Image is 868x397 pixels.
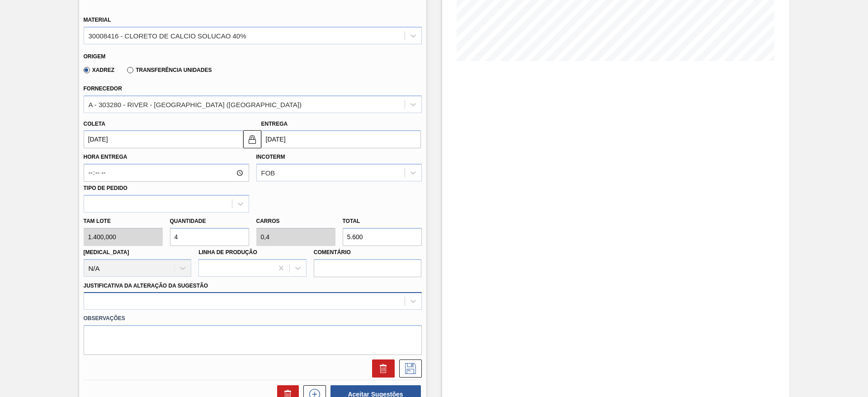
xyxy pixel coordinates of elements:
div: Excluir Sugestão [368,359,395,378]
label: [MEDICAL_DATA] [84,249,129,255]
label: Linha de Produção [198,249,257,255]
label: Incoterm [256,154,285,160]
label: Hora Entrega [84,151,249,164]
button: locked [243,130,261,148]
div: 30008416 - CLORETO DE CALCIO SOLUCAO 40% [89,32,246,39]
label: Justificativa da Alteração da Sugestão [84,283,208,289]
input: dd/mm/yyyy [84,130,243,148]
label: Transferência Unidades [127,67,212,73]
label: Xadrez [84,67,115,73]
label: Tipo de pedido [84,185,127,191]
div: A - 303280 - RIVER - [GEOGRAPHIC_DATA] ([GEOGRAPHIC_DATA]) [89,100,302,108]
label: Origem [84,53,106,60]
label: Carros [256,218,280,224]
input: dd/mm/yyyy [261,130,421,148]
label: Entrega [261,121,288,127]
label: Material [84,17,111,23]
label: Total [343,218,360,224]
div: Salvar Sugestão [395,359,422,378]
div: FOB [261,169,275,177]
label: Fornecedor [84,85,122,92]
label: Comentário [314,246,422,259]
label: Quantidade [170,218,206,224]
label: Observações [84,312,422,325]
label: Coleta [84,121,105,127]
img: locked [247,134,258,145]
label: Tam lote [84,215,163,228]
